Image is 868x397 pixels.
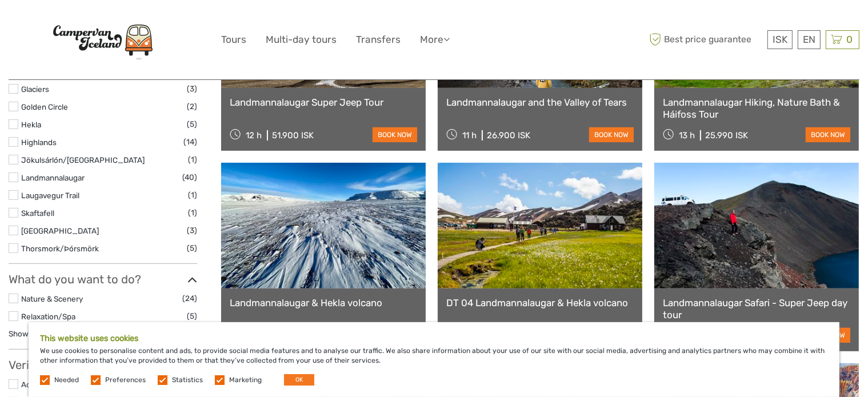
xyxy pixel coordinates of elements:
label: Marketing [229,375,262,385]
a: Landmannalaugar Safari - Super Jeep day tour [663,297,850,320]
label: Preferences [105,375,146,385]
span: (40) [182,171,197,184]
a: Show all [9,329,38,338]
a: book now [373,127,417,142]
a: Highlands [21,138,57,147]
div: EN [798,30,821,49]
label: Statistics [172,375,203,385]
h3: What do you want to do? [9,272,197,286]
a: Activity [GEOGRAPHIC_DATA] by Icelandia [21,380,170,389]
a: Tours [221,31,246,48]
span: (1) [188,189,197,202]
p: We're away right now. Please check back later! [16,20,129,29]
a: Landmannalaugar [21,173,85,182]
a: book now [589,127,634,142]
span: 12 h [246,130,262,141]
span: (5) [187,242,197,255]
div: 25.990 ISK [705,130,748,141]
span: ISK [773,34,787,45]
img: Scandinavian Travel [40,16,166,64]
a: Transfers [356,31,401,48]
span: (3) [187,82,197,95]
a: Golden Circle [21,102,68,111]
span: 11 h [462,130,477,141]
a: More [420,31,450,48]
span: Best price guarantee [647,30,765,49]
span: (24) [182,292,197,305]
a: Landmannalaugar Hiking, Nature Bath & Háifoss Tour [663,97,850,120]
a: DT 04 Landmannalaugar & Hekla volcano [446,297,634,308]
span: (14) [183,135,197,149]
a: Hekla [21,120,41,129]
div: We use cookies to personalise content and ads, to provide social media features and to analyse ou... [29,322,839,397]
span: (3) [187,224,197,237]
a: Relaxation/Spa [21,312,75,321]
button: Open LiveChat chat widget [131,18,145,31]
a: Landmannalaugar & Hekla volcano [230,297,417,308]
div: 26.900 ISK [487,130,530,141]
a: Laugavegur Trail [21,191,79,200]
button: OK [284,374,314,386]
div: 51.900 ISK [272,130,314,141]
a: book now [806,127,850,142]
h3: Verified Operators [9,358,197,372]
a: Nature & Scenery [21,294,83,303]
span: 13 h [679,130,695,141]
a: Glaciers [21,85,49,94]
a: [GEOGRAPHIC_DATA] [21,226,99,235]
a: Jökulsárlón/[GEOGRAPHIC_DATA] [21,155,145,165]
a: Thorsmork/Þórsmörk [21,244,99,253]
a: Multi-day tours [266,31,337,48]
span: 0 [845,34,854,45]
h5: This website uses cookies [40,334,828,343]
span: (5) [187,118,197,131]
span: (1) [188,153,197,166]
a: Landmannalaugar Super Jeep Tour [230,97,417,108]
label: Needed [54,375,79,385]
a: Landmannalaugar and the Valley of Tears [446,97,634,108]
span: (1) [188,206,197,219]
a: Skaftafell [21,208,54,218]
span: (2) [187,100,197,113]
span: (5) [187,310,197,323]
